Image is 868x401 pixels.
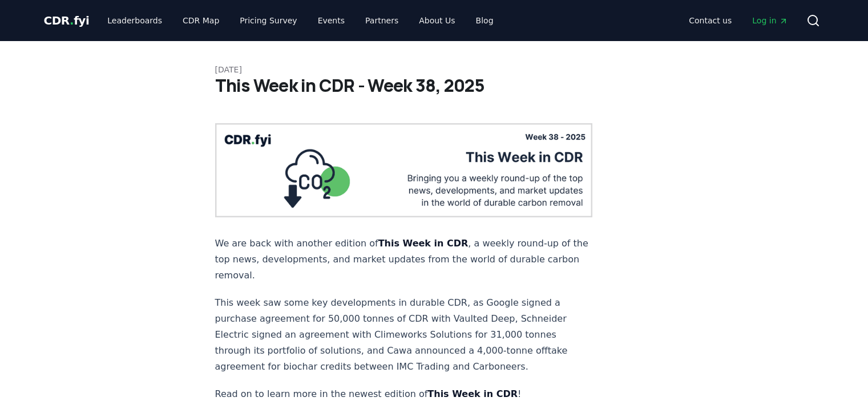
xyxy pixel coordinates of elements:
p: [DATE] [215,64,653,75]
p: We are back with another edition of , a weekly round-up of the top news, developments, and market... [215,236,593,283]
nav: Main [680,10,797,31]
p: This week saw some key developments in durable CDR, as Google signed a purchase agreement for 50,... [215,295,593,375]
img: blog post image [215,123,593,217]
h1: This Week in CDR - Week 38, 2025 [215,75,653,96]
a: Pricing Survey [231,10,306,31]
span: . [70,14,74,27]
nav: Main [98,10,502,31]
a: Log in [743,10,797,31]
a: About Us [410,10,464,31]
span: Log in [752,15,788,26]
strong: This Week in CDR [378,238,469,249]
a: Contact us [680,10,741,31]
span: CDR fyi [44,14,90,27]
strong: This Week in CDR [427,388,518,399]
a: Events [309,10,354,31]
a: Blog [467,10,503,31]
a: CDR Map [173,10,228,31]
a: Partners [356,10,407,31]
a: CDR.fyi [44,13,90,29]
a: Leaderboards [98,10,171,31]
